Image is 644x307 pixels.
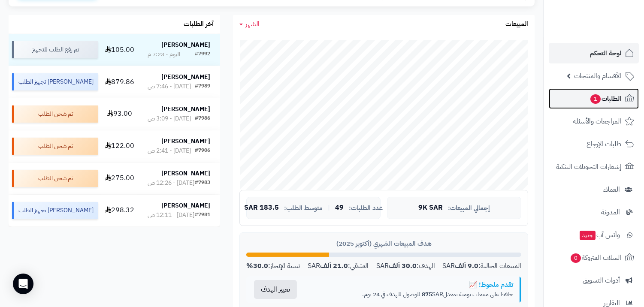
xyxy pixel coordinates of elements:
div: تقدم ملحوظ! 📈 [311,280,513,289]
span: وآتس آب [579,229,620,241]
a: إشعارات التحويلات البنكية [549,157,639,177]
span: طلبات الإرجاع [587,138,621,150]
div: المتبقي: SAR [308,261,369,271]
div: الهدف: SAR [376,261,435,271]
div: المبيعات الحالية: SAR [442,261,521,271]
strong: 875 [422,290,432,299]
a: المراجعات والأسئلة [549,111,639,132]
div: [PERSON_NAME] تجهيز الطلب [12,73,98,90]
td: 275.00 [101,163,138,194]
a: وآتس آبجديد [549,225,639,245]
h3: آخر الطلبات [184,21,214,28]
div: اليوم - 7:23 م [148,50,180,59]
a: لوحة التحكم [549,43,639,63]
div: تم شحن الطلب [12,138,98,155]
strong: [PERSON_NAME] [161,40,210,49]
div: [DATE] - 7:46 ص [148,82,191,91]
span: إشعارات التحويلات البنكية [556,161,621,173]
span: الطلبات [590,93,621,105]
span: إجمالي المبيعات: [448,205,490,212]
span: 1 [590,94,601,104]
span: المدونة [601,206,620,218]
span: الأقسام والمنتجات [574,70,621,82]
a: السلات المتروكة0 [549,247,639,268]
a: طلبات الإرجاع [549,134,639,154]
td: 298.32 [101,195,138,226]
div: تم شحن الطلب [12,105,98,123]
strong: [PERSON_NAME] [161,169,210,178]
img: logo-2.png [586,17,636,35]
strong: [PERSON_NAME] [161,137,210,146]
div: تم رفع الطلب للتجهيز [12,41,98,58]
span: السلات المتروكة [570,252,621,264]
div: [DATE] - 12:11 ص [148,211,194,220]
td: 105.00 [101,34,138,66]
div: هدف المبيعات الشهري (أكتوبر 2025) [246,239,521,248]
strong: 9.0 ألف [455,261,478,271]
td: 93.00 [101,98,138,130]
div: [DATE] - 12:26 ص [148,179,194,187]
span: 0 [570,253,581,263]
strong: [PERSON_NAME] [161,201,210,210]
div: #7986 [195,114,210,123]
div: #7906 [195,147,210,155]
span: المراجعات والأسئلة [573,115,621,127]
a: الطلبات1 [549,88,639,109]
span: العملاء [603,184,620,196]
span: متوسط الطلب: [284,205,323,212]
div: [PERSON_NAME] تجهيز الطلب [12,202,98,219]
span: | [328,205,330,211]
div: #7983 [195,179,210,187]
strong: 21.0 ألف [320,261,348,271]
div: #7989 [195,82,210,91]
div: تم شحن الطلب [12,170,98,187]
span: لوحة التحكم [590,47,621,59]
div: Open Intercom Messenger [13,274,33,294]
span: الشهر [245,19,260,29]
span: 183.5 SAR [244,204,279,212]
a: الشهر [239,19,260,29]
span: أدوات التسويق [583,274,620,286]
div: #7992 [195,50,210,59]
p: حافظ على مبيعات يومية بمعدل SAR للوصول للهدف في 24 يوم. [311,290,513,299]
div: نسبة الإنجاز: [246,261,300,271]
div: [DATE] - 2:41 ص [148,147,191,155]
div: #7981 [195,211,210,220]
button: تغيير الهدف [254,280,297,299]
a: أدوات التسويق [549,270,639,291]
strong: 30.0 ألف [389,261,417,271]
span: 49 [335,204,344,212]
span: جديد [580,231,596,240]
span: عدد الطلبات: [349,205,383,212]
a: العملاء [549,179,639,200]
div: [DATE] - 3:09 ص [148,114,191,123]
strong: [PERSON_NAME] [161,105,210,114]
span: 9K SAR [418,204,443,212]
h3: المبيعات [505,21,528,28]
td: 122.00 [101,130,138,162]
strong: 30.0% [246,261,268,271]
td: 879.86 [101,66,138,98]
a: المدونة [549,202,639,223]
strong: [PERSON_NAME] [161,72,210,81]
